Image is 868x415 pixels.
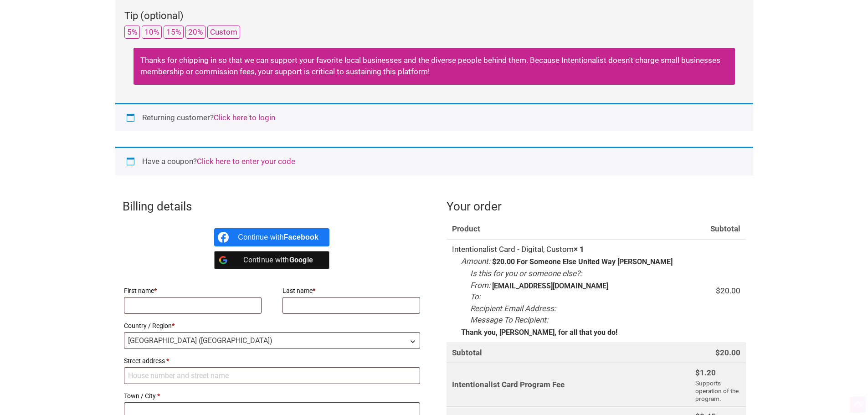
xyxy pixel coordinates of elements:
button: 5% [124,26,140,39]
label: Last name [282,284,421,297]
b: Facebook [284,233,319,241]
span: Country / Region [124,332,421,349]
label: Street address [124,354,421,367]
span: $ [715,348,720,357]
bdi: 20.00 [716,286,740,295]
strong: × 1 [574,245,584,254]
th: Subtotal [690,219,746,240]
div: Tip (optional) [124,8,744,26]
button: 15% [164,26,184,39]
h3: Your order [447,198,746,215]
div: Thanks for chipping in so that we can support your favorite local businesses and the diverse peop... [134,48,735,85]
button: Custom [207,26,240,39]
dt: From: [470,280,490,292]
p: United Way [578,258,616,266]
span: $ [695,368,700,377]
dt: To: [470,291,481,303]
a: Enter your coupon code [197,157,295,166]
bdi: 1.20 [695,368,716,377]
dt: Message To Recipient: [470,314,548,326]
div: Have a coupon? [115,147,753,175]
th: Product [447,219,690,240]
label: First name [124,284,262,297]
span: $ [716,286,720,295]
small: Supports operation of the program. [695,379,739,402]
dt: Amount: [461,256,490,267]
button: 20% [185,26,205,39]
a: Click here to login [214,113,275,122]
dt: Is this for you or someone else?: [470,268,582,280]
div: Continue with [238,251,318,269]
p: [PERSON_NAME] [617,258,673,266]
bdi: 20.00 [715,348,740,357]
input: House number and street name [124,367,421,384]
a: Continue with <b>Facebook</b> [214,228,329,246]
p: $20.00 [492,258,515,266]
button: 10% [142,26,162,39]
div: Scroll Back to Top [850,397,866,413]
label: Town / City [124,389,421,402]
h3: Billing details [123,198,422,215]
td: Intentionalist Card - Digital, Custom [447,239,690,342]
a: Continue with <b>Google</b> [214,251,329,269]
b: Google [289,256,313,264]
p: For Someone Else [517,258,576,266]
dt: Recipient Email Address: [470,303,556,315]
span: United States (US) [124,333,420,348]
label: Country / Region [124,319,421,332]
div: Returning customer? [115,103,753,132]
p: Thank you, [PERSON_NAME], for all that you do! [461,329,617,336]
div: Continue with [238,228,318,246]
th: Intentionalist Card Program Fee [447,363,690,406]
th: Subtotal [447,343,690,363]
p: [EMAIL_ADDRESS][DOMAIN_NAME] [492,282,608,290]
